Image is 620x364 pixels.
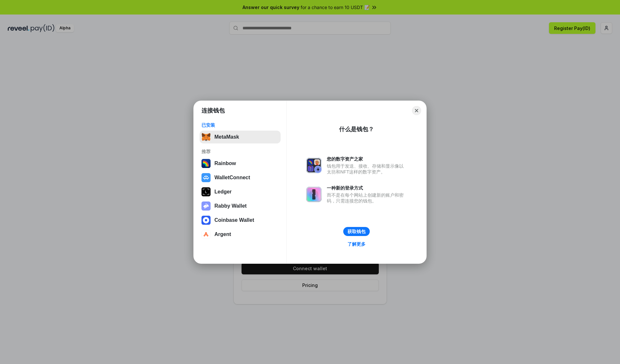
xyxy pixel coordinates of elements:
[214,203,247,209] div: Rabby Wallet
[201,216,211,225] img: svg+xml,%3Csvg%20width%3D%2228%22%20height%3D%2228%22%20viewBox%3D%220%200%2028%2028%22%20fill%3D...
[327,192,407,204] div: 而不是在每个网站上创建新的账户和密码，只需连接您的钱包。
[344,240,369,248] a: 了解更多
[201,230,211,239] img: svg+xml,%3Csvg%20width%3D%2228%22%20height%3D%2228%22%20viewBox%3D%220%200%2028%2028%22%20fill%3D...
[347,229,366,234] div: 获取钱包
[201,173,211,182] img: svg+xml,%3Csvg%20width%3D%2228%22%20height%3D%2228%22%20viewBox%3D%220%200%2028%2028%22%20fill%3D...
[214,231,231,237] div: Argent
[339,125,374,133] div: 什么是钱包？
[327,163,407,175] div: 钱包用于发送、接收、存储和显示像以太坊和NFT这样的数字资产。
[214,161,236,166] div: Rainbow
[306,187,322,202] img: svg+xml,%3Csvg%20xmlns%3D%22http%3A%2F%2Fwww.w3.org%2F2000%2Fsvg%22%20fill%3D%22none%22%20viewBox...
[201,107,225,114] h1: 连接钱包
[201,202,211,211] img: svg+xml,%3Csvg%20xmlns%3D%22http%3A%2F%2Fwww.w3.org%2F2000%2Fsvg%22%20fill%3D%22none%22%20viewBox...
[412,106,421,115] button: Close
[214,189,232,195] div: Ledger
[200,200,281,212] button: Rabby Wallet
[201,133,211,142] img: svg+xml,%3Csvg%20fill%3D%22none%22%20height%3D%2233%22%20viewBox%3D%220%200%2035%2033%22%20width%...
[200,214,281,227] button: Coinbase Wallet
[200,228,281,241] button: Argent
[214,175,250,181] div: WalletConnect
[347,241,366,247] div: 了解更多
[214,134,239,140] div: MetaMask
[201,159,211,168] img: svg+xml,%3Csvg%20width%3D%22120%22%20height%3D%22120%22%20viewBox%3D%220%200%20120%20120%22%20fil...
[306,158,322,173] img: svg+xml,%3Csvg%20xmlns%3D%22http%3A%2F%2Fwww.w3.org%2F2000%2Fsvg%22%20fill%3D%22none%22%20viewBox...
[343,227,370,236] button: 获取钱包
[327,185,407,191] div: 一种新的登录方式
[214,217,254,223] div: Coinbase Wallet
[201,122,279,128] div: 已安装
[327,156,407,162] div: 您的数字资产之家
[201,187,211,196] img: svg+xml,%3Csvg%20xmlns%3D%22http%3A%2F%2Fwww.w3.org%2F2000%2Fsvg%22%20width%3D%2228%22%20height%3...
[200,171,281,184] button: WalletConnect
[200,131,281,143] button: MetaMask
[200,185,281,198] button: Ledger
[200,157,281,170] button: Rainbow
[201,149,279,154] div: 推荐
